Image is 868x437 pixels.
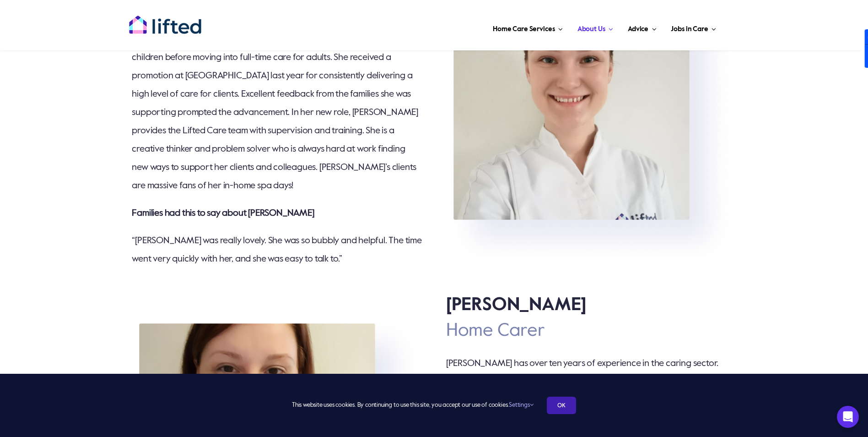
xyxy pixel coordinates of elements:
[628,22,648,37] span: Advice
[129,15,202,24] a: lifted-logo
[490,14,566,41] a: Home Care Services
[446,318,722,344] h2: Home Carer
[132,209,314,218] strong: Families had this to say about [PERSON_NAME]
[132,236,421,264] span: “[PERSON_NAME] was really lovely. She was so bubbly and helpful. The time went very quickly with ...
[132,35,418,191] span: [PERSON_NAME] obtained a degree in physiotherapy and worked to help children before moving into f...
[625,14,659,41] a: Advice
[493,22,555,37] span: Home Care Services
[292,398,533,413] span: This website uses cookies. By continuing to use this site, you accept our use of cookies.
[671,22,708,37] span: Jobs in Care
[668,14,719,41] a: Jobs in Care
[231,14,719,41] nav: Main Menu
[446,292,722,318] h2: [PERSON_NAME]
[547,397,576,414] a: OK
[509,402,533,408] a: Settings
[837,406,859,428] div: Open Intercom Messenger
[577,22,605,37] span: About Us
[575,14,616,41] a: About Us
